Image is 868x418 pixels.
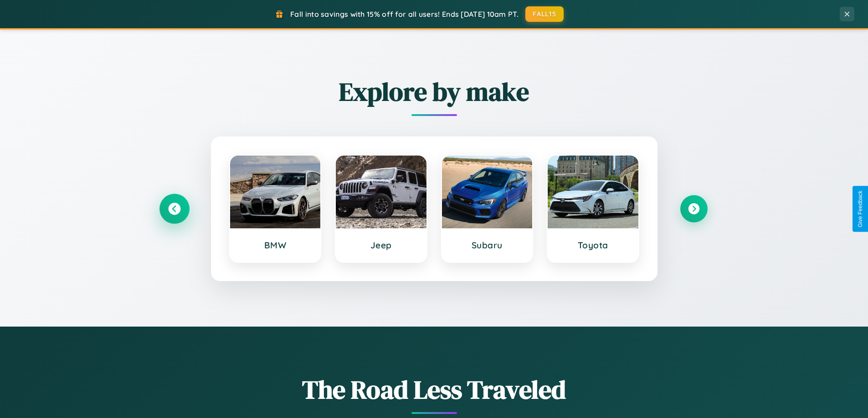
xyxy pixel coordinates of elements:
[525,6,564,22] button: FALL15
[239,240,312,251] h3: BMW
[345,240,417,251] h3: Jeep
[161,74,708,109] h2: Explore by make
[161,372,708,407] h1: The Road Less Traveled
[857,191,863,227] div: Give Feedback
[451,240,524,251] h3: Subaru
[557,240,629,251] h3: Toyota
[290,10,519,19] span: Fall into savings with 15% off for all users! Ends [DATE] 10am PT.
